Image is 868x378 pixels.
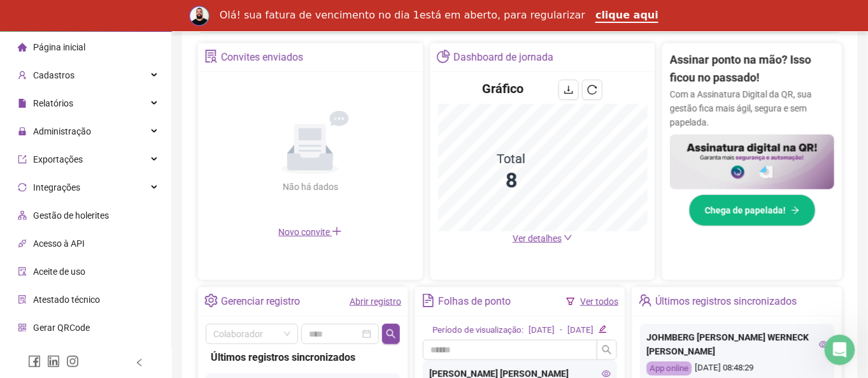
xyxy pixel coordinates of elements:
span: Acesso à API [33,238,85,249]
span: eye [602,369,611,378]
div: [DATE] [529,324,555,337]
div: Convites enviados [221,47,303,68]
span: linkedin [47,355,60,368]
span: file-text [422,294,435,307]
div: App online [646,361,692,376]
span: Ver detalhes [513,233,562,244]
span: Administração [33,126,91,136]
span: audit [18,267,27,276]
span: setting [204,294,218,307]
span: api [18,239,27,248]
span: arrow-right [791,206,800,215]
a: Ver todos [580,296,618,307]
span: Cadastros [33,70,75,80]
span: Gestão de holerites [33,210,109,221]
div: Folhas de ponto [438,291,511,312]
span: download [564,85,574,95]
span: filter [566,297,575,306]
span: solution [204,50,218,63]
span: Relatórios [33,98,73,108]
span: left [135,358,144,367]
div: Últimos registros sincronizados [211,349,395,365]
span: file [18,99,27,108]
div: JOHMBERG [PERSON_NAME] WERNECK [PERSON_NAME] [646,330,828,358]
span: search [386,329,396,339]
div: Gerenciar registro [221,291,300,312]
a: clique aqui [595,9,658,23]
span: pie-chart [437,50,450,63]
span: qrcode [18,323,27,332]
span: Aceite de uso [33,266,85,277]
div: Dashboard de jornada [453,47,553,68]
span: team [639,294,652,307]
span: home [18,43,27,52]
span: search [602,345,612,355]
a: Ver detalhes down [513,233,573,244]
div: Últimos registros sincronizados [655,291,797,312]
span: facebook [28,355,41,368]
span: sync [18,183,27,192]
img: Profile image for Rodolfo [189,6,210,26]
span: lock [18,127,27,136]
span: reload [587,85,597,95]
div: Período de visualização: [432,324,523,337]
span: Integrações [33,182,80,193]
span: eye [819,340,828,349]
a: Abrir registro [350,296,401,307]
span: solution [18,295,27,304]
h4: Gráfico [482,80,523,98]
span: Chega de papelada! [705,203,786,217]
span: Exportações [33,154,83,164]
button: Chega de papelada! [689,194,816,226]
iframe: Intercom live chat [825,335,855,365]
span: Gerar QRCode [33,323,90,333]
p: Com a Assinatura Digital da QR, sua gestão fica mais ágil, segura e sem papelada. [670,87,834,129]
span: instagram [66,355,79,368]
span: user-add [18,71,27,80]
div: [DATE] 08:48:29 [646,361,828,376]
div: Olá! sua fatura de vencimento no dia 1está em aberto, para regularizar [220,9,586,22]
span: Atestado técnico [33,294,100,305]
div: Não há dados [252,180,369,194]
span: Página inicial [33,42,85,52]
span: export [18,155,27,164]
div: [DATE] [567,324,594,337]
div: - [560,324,562,337]
span: Novo convite [278,227,342,237]
span: edit [599,325,607,333]
h2: Assinar ponto na mão? Isso ficou no passado! [670,51,834,87]
img: banner%2F02c71560-61a6-44d4-94b9-c8ab97240462.png [670,134,834,189]
span: apartment [18,211,27,220]
span: down [564,233,573,242]
span: plus [332,226,342,236]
